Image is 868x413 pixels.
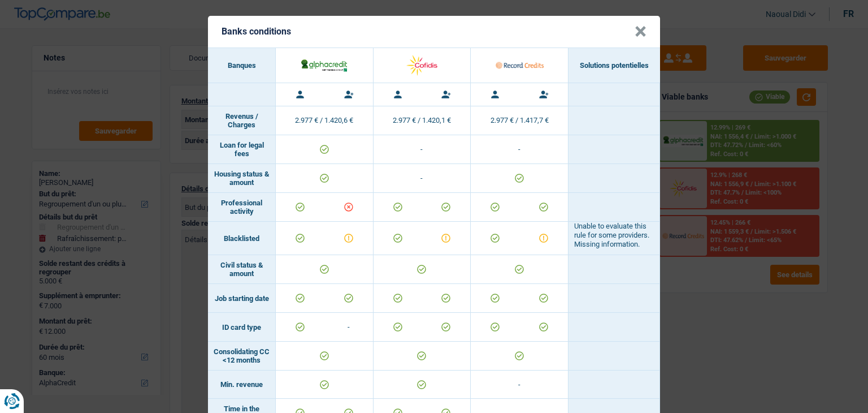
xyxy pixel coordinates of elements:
[208,342,276,371] td: Consolidating CC <12 months
[208,371,276,399] td: Min. revenue
[471,371,568,399] td: -
[300,58,348,72] img: AlphaCredit
[471,106,568,135] td: 2.977 € / 1.417,7 €
[276,106,374,135] td: 2.977 € / 1.420,6 €
[568,222,660,255] td: Unable to evaluate this rule for some providers. Missing information.
[208,135,276,164] td: Loan for legal fees
[374,164,471,193] td: -
[374,135,471,164] td: -
[208,106,276,135] td: Revenus / Charges
[471,135,568,164] td: -
[568,48,660,83] th: Solutions potentielles
[374,106,471,135] td: 2.977 € / 1.420,1 €
[324,313,373,341] td: -
[222,26,291,37] h5: Banks conditions
[398,53,446,78] img: Cofidis
[208,193,276,222] td: Professional activity
[208,48,276,83] th: Banques
[208,255,276,284] td: Civil status & amount
[208,313,276,342] td: ID card type
[208,164,276,193] td: Housing status & amount
[208,284,276,313] td: Job starting date
[635,26,646,37] button: Close
[208,222,276,255] td: Blacklisted
[496,53,544,78] img: Record Credits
